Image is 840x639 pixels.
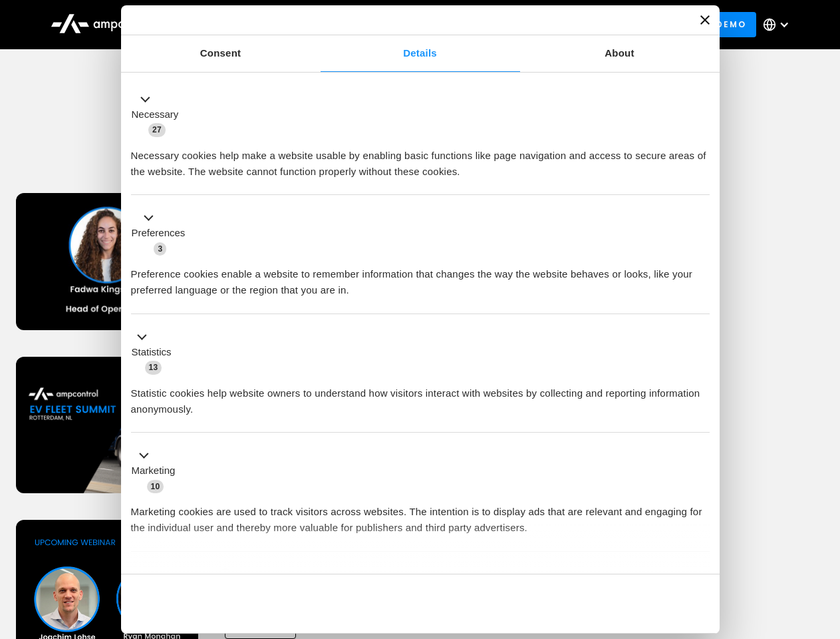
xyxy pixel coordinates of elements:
span: 13 [145,361,162,374]
span: 2 [219,568,232,582]
button: Necessary (27) [131,91,187,138]
label: Statistics [132,345,172,360]
label: Necessary [132,107,179,122]
label: Marketing [132,463,176,479]
div: Marketing cookies are used to track visitors across websites. The intention is to display ads tha... [131,494,710,536]
a: Details [321,35,520,72]
div: Preference cookies enable a website to remember information that changes the way the website beha... [131,256,710,298]
div: Necessary cookies help make a website usable by enabling basic functions like page navigation and... [131,138,710,180]
label: Preferences [132,226,186,241]
button: Close banner [700,15,710,25]
button: Marketing (10) [131,448,184,495]
a: About [520,35,720,72]
span: 27 [148,123,166,136]
span: 3 [154,242,166,256]
button: Unclassified (2) [131,566,240,583]
h1: Upcoming Webinars [16,134,825,166]
div: Statistic cookies help website owners to understand how visitors interact with websites by collec... [131,375,710,417]
button: Statistics (13) [131,329,180,375]
button: Preferences (3) [131,210,194,257]
button: Okay [518,584,709,623]
span: 10 [147,480,164,493]
a: Consent [121,35,321,72]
